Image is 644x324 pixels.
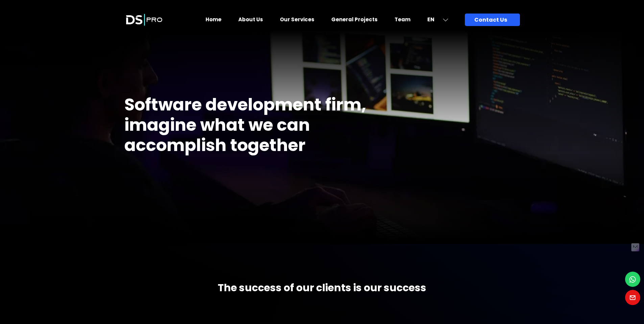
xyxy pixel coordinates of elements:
[238,16,263,23] a: About Us
[218,280,426,295] b: The success of our clients is our success
[427,16,434,23] span: EN
[465,14,520,26] a: Contact Us
[395,16,410,23] a: Team
[331,16,378,23] a: General Projects
[280,16,314,23] a: Our Services
[124,7,164,32] img: Launch Logo
[206,16,221,23] a: Home
[124,95,385,155] h1: Software development firm, imagine what we can accomplish together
